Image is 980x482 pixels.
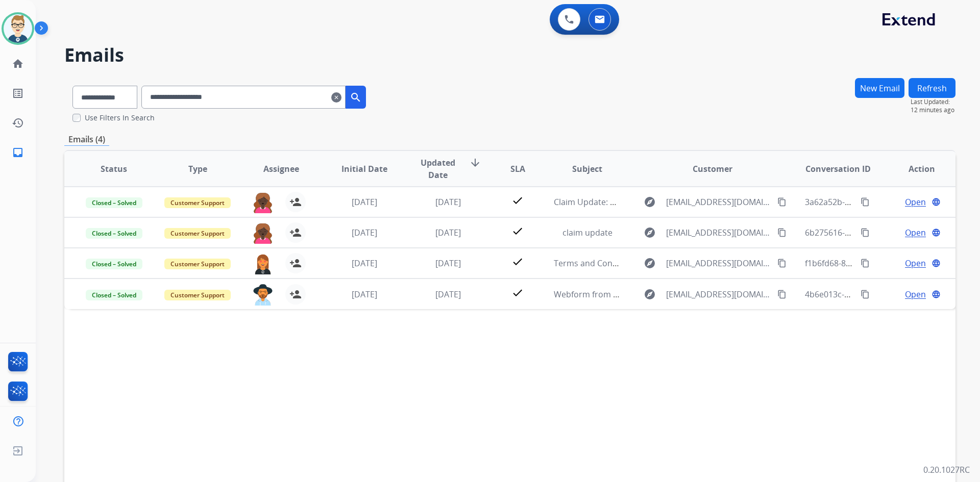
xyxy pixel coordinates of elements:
mat-icon: explore [644,257,656,269]
mat-icon: history [12,117,24,129]
span: [DATE] [435,196,461,208]
span: Initial Date [341,163,387,175]
span: [EMAIL_ADDRESS][DOMAIN_NAME] [666,196,771,208]
mat-icon: check [511,287,524,299]
h2: Emails [64,45,955,65]
button: New Email [855,78,904,98]
mat-icon: language [932,197,941,207]
mat-icon: inbox [12,146,24,159]
span: [EMAIL_ADDRESS][DOMAIN_NAME] [666,257,771,269]
span: Open [905,196,926,208]
span: Customer Support [164,290,231,300]
mat-icon: content_copy [777,197,787,207]
span: [DATE] [435,227,461,238]
mat-icon: language [932,290,941,299]
span: [DATE] [352,196,377,208]
span: [DATE] [352,289,377,300]
mat-icon: explore [644,226,656,239]
span: Closed – Solved [86,259,142,269]
span: Open [905,226,926,239]
p: Emails (4) [64,133,109,146]
span: SLA [510,163,525,175]
mat-icon: content_copy [861,259,870,268]
span: Open [905,257,926,269]
mat-icon: person_add [289,288,302,300]
img: agent-avatar [253,253,273,274]
span: claim update [562,227,612,238]
mat-icon: clear [331,91,341,104]
span: Claim Update: Parts ordered for repair [554,196,703,208]
img: agent-avatar [253,222,273,244]
span: Subject [572,163,602,175]
span: [DATE] [435,258,461,269]
img: agent-avatar [253,192,273,213]
mat-icon: content_copy [777,228,787,237]
span: Type [188,163,207,175]
label: Use Filters In Search [85,113,155,123]
mat-icon: search [350,91,362,104]
mat-icon: person_add [289,226,302,239]
mat-icon: language [932,259,941,268]
th: Action [872,151,955,187]
mat-icon: content_copy [777,259,787,268]
span: Customer Support [164,228,231,239]
mat-icon: content_copy [861,197,870,207]
span: [EMAIL_ADDRESS][DOMAIN_NAME] [666,288,771,300]
mat-icon: explore [644,288,656,300]
span: Customer Support [164,197,231,208]
mat-icon: check [511,256,524,268]
span: 4b6e013c-d911-4f81-a721-b7bbc8dfcd66 [805,289,960,300]
mat-icon: home [12,58,24,70]
mat-icon: check [511,194,524,207]
span: Open [905,288,926,300]
mat-icon: content_copy [777,290,787,299]
span: f1b6fd68-8d05-4601-9280-d570d78319b2 [805,258,961,269]
mat-icon: person_add [289,196,302,208]
span: Closed – Solved [86,290,142,300]
mat-icon: arrow_downward [469,157,481,169]
span: Closed – Solved [86,228,142,239]
span: 12 minutes ago [911,106,955,114]
img: avatar [4,14,32,43]
mat-icon: check [511,225,524,237]
span: Updated Date [415,157,461,181]
span: [DATE] [435,289,461,300]
button: Refresh [909,78,955,98]
span: 6b275616-acf1-4268-a0d7-d7c9cfc1d16e [805,227,958,238]
span: Terms and Conditions [554,258,639,269]
span: Customer [693,163,732,175]
mat-icon: content_copy [861,228,870,237]
mat-icon: list_alt [12,87,24,99]
p: 0.20.1027RC [923,464,970,476]
mat-icon: content_copy [861,290,870,299]
span: Conversation ID [805,163,871,175]
span: Assignee [263,163,299,175]
span: Webform from [EMAIL_ADDRESS][DOMAIN_NAME] on [DATE] [554,289,785,300]
span: Last Updated: [911,98,955,106]
span: Closed – Solved [86,197,142,208]
img: agent-avatar [253,284,273,306]
mat-icon: person_add [289,257,302,269]
span: Customer Support [164,259,231,269]
span: 3a62a52b-eddf-4a07-bf46-4b7afbda001a [805,196,960,208]
span: [EMAIL_ADDRESS][DOMAIN_NAME] [666,226,771,239]
span: Status [101,163,127,175]
span: [DATE] [352,258,377,269]
mat-icon: language [932,228,941,237]
span: [DATE] [352,227,377,238]
mat-icon: explore [644,196,656,208]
